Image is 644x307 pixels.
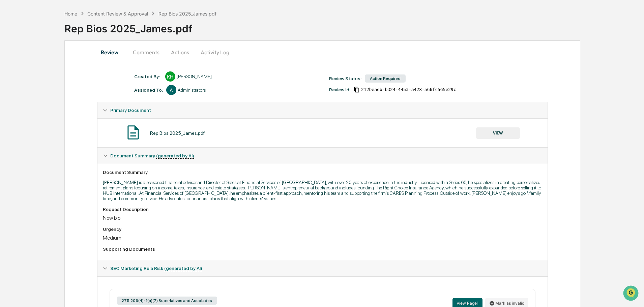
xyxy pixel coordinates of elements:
[67,114,82,119] span: Pylon
[23,58,85,64] div: We're available if you need us!
[361,87,456,92] span: 212beaeb-b324-4453-a428-566fc565e29c
[622,285,641,303] iframe: Open customer support
[150,130,205,136] div: Rep Bios 2025_James.pdf
[97,102,548,118] div: Primary Document
[7,52,19,64] img: 1746055101610-c473b297-6a78-478c-a979-82029cc54cd1
[110,266,202,271] span: SEC Marketing Rule Risk
[127,44,165,60] button: Comments
[115,54,123,62] button: Start new chat
[158,11,216,17] div: Rep Bios 2025_James.pdf
[49,86,54,91] div: 🗄️
[165,71,175,82] div: KH
[97,118,548,147] div: Primary Document
[110,108,151,113] span: Primary Document
[4,95,45,107] a: 🔎Data Lookup
[156,153,194,159] u: (generated by AI)
[178,87,206,93] div: Administrators
[7,14,123,25] p: How can we help?
[117,297,217,305] div: 275.206(4)-1(a)(7) Superlatives and Accolades
[46,82,86,94] a: 🗄️Attestations
[195,44,235,60] button: Activity Log
[329,76,361,81] div: Review Status:
[164,266,202,271] u: (generated by AI)
[103,180,542,201] p: [PERSON_NAME] is a seasoned financial advisor and Director of Sales at Financial Services of [GEO...
[103,235,542,241] div: Medium
[103,226,542,232] div: Urgency
[64,17,644,35] div: Rep Bios 2025_James.pdf
[103,246,542,252] div: Supporting Documents
[4,82,46,94] a: 🖐️Preclearance
[97,44,548,60] div: secondary tabs example
[134,74,162,79] div: Created By: ‎ ‎
[103,207,542,212] div: Request Description
[97,164,548,260] div: Document Summary (generated by AI)
[13,85,43,92] span: Preclearance
[97,148,548,164] div: Document Summary (generated by AI)
[13,98,42,104] span: Data Lookup
[134,87,163,93] div: Assigned To:
[64,11,77,17] div: Home
[476,127,520,139] button: VIEW
[23,52,111,58] div: Start new chat
[166,85,176,95] div: A
[97,260,548,276] div: SEC Marketing Rule Risk (generated by AI)
[329,87,350,92] div: Review Id:
[365,74,406,83] div: Action Required
[125,124,142,141] img: Document Icon
[103,170,542,175] div: Document Summary
[18,31,111,38] input: Clear
[103,215,542,221] div: New bio
[97,44,127,60] button: Review
[7,86,12,91] div: 🖐️
[7,98,12,104] div: 🔎
[354,87,360,93] span: Copy Id
[165,44,195,60] button: Actions
[48,114,82,119] a: Powered byPylon
[110,153,194,158] span: Document Summary
[56,85,84,92] span: Attestations
[87,11,148,17] div: Content Review & Approval
[177,74,212,79] div: [PERSON_NAME]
